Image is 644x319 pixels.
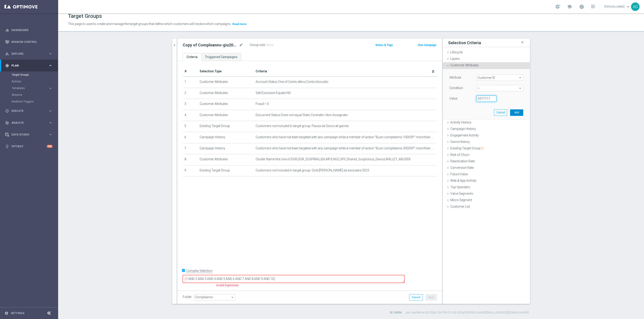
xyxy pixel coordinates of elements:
[5,121,53,125] button: track_changes Analyze keyboard_arrow_right
[186,269,212,273] label: Complex Selection
[450,63,479,67] span: Customer Attributes
[11,133,48,136] span: Data Studio
[198,77,254,88] td: Customer Attributes
[183,88,198,99] td: 2
[5,145,53,148] div: lightbulb Optibot +10
[198,165,254,176] td: Existing Target Group
[12,87,48,90] div: Templates
[47,145,53,148] div: +10
[12,87,44,90] span: Templates
[183,121,198,132] td: 5
[198,121,254,132] td: Existing Target Group
[626,4,631,9] span: keyboard_arrow_down
[450,146,484,150] span: Existing Target Group
[12,80,47,83] a: Actions
[172,43,177,47] i: chevron_right
[450,140,470,144] span: Game History
[48,121,53,125] i: keyboard_arrow_right
[198,143,254,154] td: Campaign History
[494,109,507,116] button: Cancel
[265,43,266,47] label: :
[4,311,8,315] i: settings
[5,133,53,136] button: Data Studio keyboard_arrow_right
[183,143,198,154] td: 7
[12,86,53,90] div: Templates keyboard_arrow_right
[11,36,53,48] a: Mission Control
[256,146,435,150] span: Customers who have not been targeted with any campaign while a member of action "Buon compleanno ...
[201,53,241,61] a: Triggered Campaigns
[48,132,53,137] i: keyboard_arrow_right
[450,153,469,156] span: Risk of Churn
[198,99,254,110] td: Customer Attributes
[426,294,437,300] button: Save
[11,52,48,55] span: Explore
[198,154,254,165] td: Customer Attributes
[11,64,48,67] span: Plan
[5,40,53,44] button: Mission Control
[250,43,265,47] label: Group size
[450,121,471,124] span: Activity History
[198,88,254,99] td: Customer Attributes
[12,85,58,92] div: Templates
[5,36,53,48] div: Mission Control
[183,42,238,48] h2: Copy of Compleanno-giu2025_PER CARD
[450,50,463,54] span: Lifecycle
[450,185,470,189] span: Top Spenders
[256,135,435,139] span: Customers who have not been targeted with any campaign while a member of action "Buon compleanno ...
[5,121,9,125] i: track_changes
[5,52,53,56] button: person_search Explore keyboard_arrow_right
[431,70,435,73] i: delete_forever
[68,22,231,26] span: This page is used to create and manage the target groups that define which customers will receive...
[11,110,48,112] span: Execute
[5,28,53,32] button: equalizer Dashboard
[216,284,239,287] label: Invalid Expression
[256,113,348,117] span: Document Status Does not equal Stato Contratto: Non Assegnato
[256,102,269,106] span: Fraud = 0
[5,28,9,32] i: equalizer
[183,154,198,165] td: 8
[5,64,48,68] div: Plan
[239,42,243,48] i: mode_edit
[5,64,53,67] button: gps_fixed Plan keyboard_arrow_right
[12,73,47,77] a: Target Groups
[5,109,53,113] button: play_circle_outline Execute keyboard_arrow_right
[450,172,468,176] span: Future Value
[256,91,291,95] span: Self Exclusion Equals NO
[450,127,476,131] span: Campaign History
[48,109,53,113] i: keyboard_arrow_right
[256,124,349,128] span: Customers not included in target group: Pausa da Gioco all games
[450,179,476,182] span: Web & App Activity
[390,311,402,315] label: ID: 24556
[510,109,523,116] button: Add
[183,110,198,121] td: 4
[198,66,254,77] th: Selection Type
[256,157,411,161] span: Cluster Name Not one of DGR,DGR_SUSPIRIA,LBA,MFX,NGC,SPC,Shared_Suspicious_Device,WALLET_ABUSER
[5,140,53,152] div: Optibot
[12,71,58,78] div: Target Groups
[450,205,470,208] span: Customer List
[5,109,48,113] div: Execute
[11,312,24,315] a: Settings
[11,140,47,152] a: Optibot
[11,121,48,124] span: Analyze
[375,43,393,48] button: Notes & Tags
[449,76,461,79] lable: Attribute
[450,159,475,163] span: Reactivation Rate
[5,144,9,148] i: lightbulb
[5,52,9,56] i: person_search
[449,96,457,100] label: Value
[48,52,53,56] i: keyboard_arrow_right
[12,92,58,98] div: Streams
[12,98,58,105] div: Realtime Triggers
[256,69,267,73] span: Criteria
[567,4,572,9] span: school
[5,52,48,56] div: Explore
[12,100,47,103] a: Realtime Triggers
[5,121,48,125] div: Analyze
